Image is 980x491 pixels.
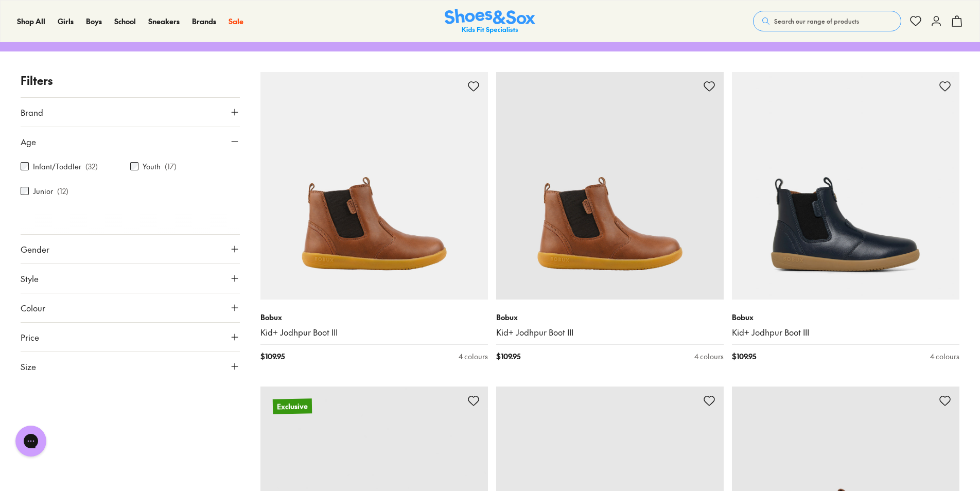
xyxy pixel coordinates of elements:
[445,9,535,34] a: Shoes & Sox
[21,352,240,381] button: Size
[114,16,136,27] a: School
[57,186,68,197] p: ( 12 )
[58,16,74,27] a: Girls
[732,312,959,323] p: Bobux
[21,272,39,285] span: Style
[192,16,216,26] span: Brands
[21,106,43,118] span: Brand
[930,351,959,362] div: 4 colours
[21,302,45,314] span: Colour
[85,161,98,172] p: ( 32 )
[148,16,180,26] span: Sneakers
[165,161,177,172] p: ( 17 )
[21,135,36,148] span: Age
[445,9,535,34] img: SNS_Logo_Responsive.svg
[260,312,488,323] p: Bobux
[753,11,901,31] button: Search our range of products
[732,327,959,338] a: Kid+ Jodhpur Boot III
[192,16,216,27] a: Brands
[694,351,724,362] div: 4 colours
[21,72,240,89] p: Filters
[21,331,39,343] span: Price
[21,360,36,373] span: Size
[21,243,49,255] span: Gender
[143,161,161,172] label: Youth
[774,16,859,26] span: Search our range of products
[496,312,724,323] p: Bobux
[21,264,240,293] button: Style
[21,293,240,322] button: Colour
[17,16,45,26] span: Shop All
[114,16,136,26] span: School
[10,422,51,460] iframe: Gorgias live chat messenger
[21,323,240,352] button: Price
[58,16,74,26] span: Girls
[496,351,520,362] span: $ 109.95
[229,16,243,26] span: Sale
[148,16,180,27] a: Sneakers
[496,327,724,338] a: Kid+ Jodhpur Boot III
[33,186,53,197] label: Junior
[273,398,312,414] p: Exclusive
[21,98,240,127] button: Brand
[229,16,243,27] a: Sale
[86,16,102,27] a: Boys
[21,127,240,156] button: Age
[260,327,488,338] a: Kid+ Jodhpur Boot III
[732,351,756,362] span: $ 109.95
[21,235,240,264] button: Gender
[260,351,285,362] span: $ 109.95
[86,16,102,26] span: Boys
[17,16,45,27] a: Shop All
[33,161,81,172] label: Infant/Toddler
[459,351,488,362] div: 4 colours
